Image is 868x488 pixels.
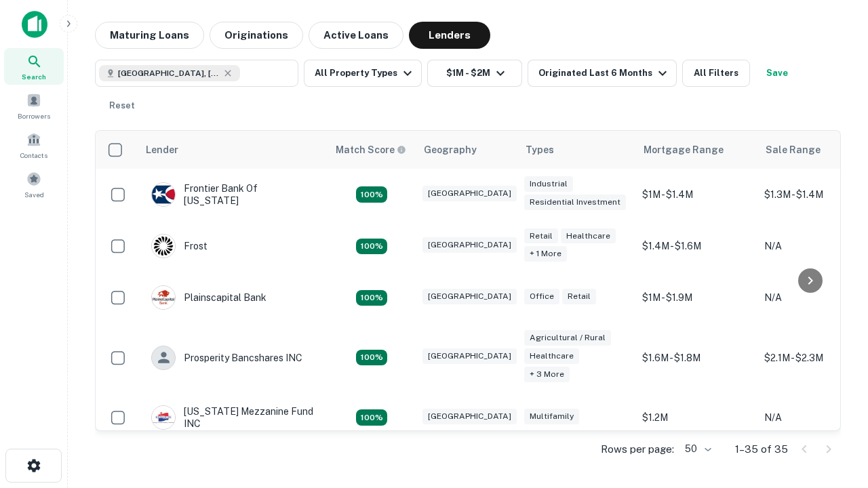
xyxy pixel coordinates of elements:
button: Lenders [409,22,490,49]
button: Maturing Loans [95,22,204,49]
div: Office [524,289,559,304]
div: 50 [679,439,713,459]
div: [US_STATE] Mezzanine Fund INC [151,405,314,430]
td: $1.6M - $1.8M [635,323,757,392]
span: Borrowers [18,110,50,121]
p: Rows per page: [601,441,674,457]
td: $1M - $1.4M [635,169,757,220]
div: [GEOGRAPHIC_DATA] [422,348,517,364]
div: Capitalize uses an advanced AI algorithm to match your search with the best lender. The match sco... [336,142,406,157]
div: Retail [524,228,558,244]
img: picture [152,235,175,258]
div: Sale Range [766,142,821,158]
td: $1.2M [635,392,757,443]
h6: Match Score [336,142,403,157]
button: Originations [210,22,303,49]
div: Residential Investment [524,195,626,210]
div: Agricultural / Rural [524,330,611,346]
button: Reset [100,92,144,119]
div: Industrial [524,176,573,192]
div: Matching Properties: 4, hasApolloMatch: undefined [356,186,387,203]
th: Mortgage Range [635,131,757,169]
div: Types [526,142,554,158]
div: [GEOGRAPHIC_DATA] [422,237,517,253]
img: capitalize-icon.png [22,11,47,38]
a: Borrowers [4,87,64,124]
td: $1M - $1.9M [635,272,757,323]
div: Geography [424,142,477,158]
div: + 1 more [524,246,567,262]
div: Matching Properties: 6, hasApolloMatch: undefined [356,350,387,366]
button: Originated Last 6 Months [528,60,677,87]
button: Active Loans [309,22,403,49]
button: All Property Types [304,60,422,87]
button: Save your search to get updates of matches that match your search criteria. [755,60,799,87]
div: Retail [562,289,596,304]
div: [GEOGRAPHIC_DATA] [422,186,517,201]
button: $1M - $2M [427,60,522,87]
div: Multifamily [524,409,579,424]
iframe: Chat Widget [800,380,868,445]
button: All Filters [682,60,750,87]
div: [GEOGRAPHIC_DATA] [422,409,517,424]
a: Search [4,48,64,85]
div: + 3 more [524,367,570,382]
span: Search [22,71,46,82]
span: Saved [24,189,44,200]
div: Originated Last 6 Months [538,65,671,81]
div: Matching Properties: 4, hasApolloMatch: undefined [356,239,387,255]
th: Types [517,131,635,169]
div: Healthcare [524,348,579,364]
div: Healthcare [561,228,616,244]
div: Frost [151,234,208,258]
span: [GEOGRAPHIC_DATA], [GEOGRAPHIC_DATA], [GEOGRAPHIC_DATA] [118,67,220,79]
div: Plainscapital Bank [151,285,267,310]
a: Contacts [4,127,64,163]
th: Geography [416,131,517,169]
th: Lender [138,131,328,169]
div: Mortgage Range [644,142,724,158]
div: Matching Properties: 5, hasApolloMatch: undefined [356,409,387,426]
div: [GEOGRAPHIC_DATA] [422,289,517,304]
th: Capitalize uses an advanced AI algorithm to match your search with the best lender. The match sco... [328,131,416,169]
span: Contacts [20,150,47,161]
img: picture [152,286,175,309]
p: 1–35 of 35 [735,441,788,457]
img: picture [152,406,175,429]
td: $1.4M - $1.6M [635,220,757,272]
div: Matching Properties: 4, hasApolloMatch: undefined [356,290,387,306]
div: Frontier Bank Of [US_STATE] [151,182,314,207]
img: picture [152,183,175,206]
div: Lender [146,142,178,158]
a: Saved [4,166,64,203]
div: Prosperity Bancshares INC [151,346,302,370]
